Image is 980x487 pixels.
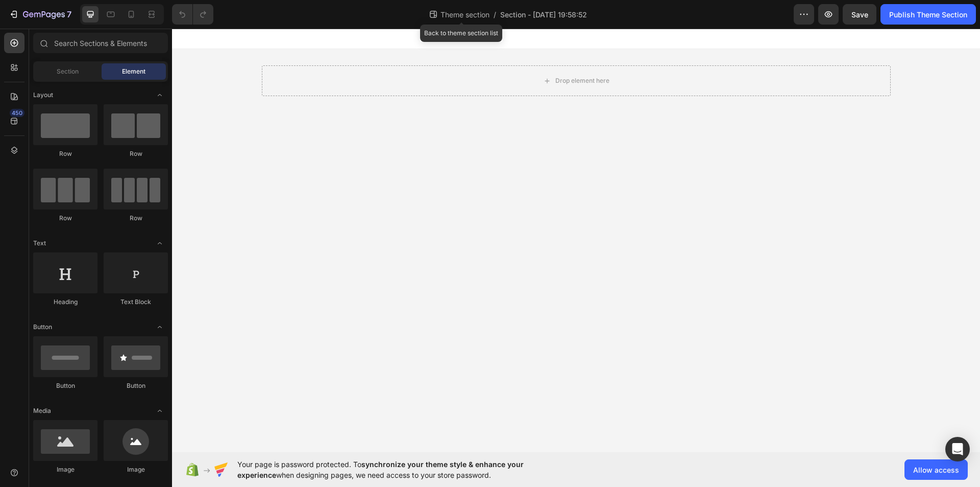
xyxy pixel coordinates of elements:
[945,437,970,461] div: Open Intercom Messenger
[152,319,168,335] span: Toggle open
[104,381,168,390] div: Button
[152,403,168,419] span: Toggle open
[237,460,524,479] span: synchronize your theme style & enhance your experience
[122,67,145,76] span: Element
[851,10,868,19] span: Save
[57,67,79,76] span: Section
[33,297,97,307] div: Heading
[172,4,213,25] div: Undo/Redo
[880,4,976,25] button: Publish Theme Section
[33,214,97,223] div: Row
[33,381,97,390] div: Button
[438,9,492,20] span: Theme section
[913,465,959,475] span: Allow access
[33,90,53,100] span: Layout
[33,149,97,158] div: Row
[152,235,168,251] span: Toggle open
[152,87,168,103] span: Toggle open
[33,465,97,474] div: Image
[904,459,968,480] button: Allow access
[67,8,71,20] p: 7
[4,4,76,25] button: 7
[104,465,168,474] div: Image
[10,109,24,117] div: 450
[104,214,168,223] div: Row
[843,4,876,25] button: Save
[33,406,51,415] span: Media
[104,297,168,307] div: Text Block
[500,9,587,20] span: Section - [DATE] 19:58:52
[33,322,52,332] span: Button
[33,239,46,248] span: Text
[494,9,496,20] span: /
[172,29,980,452] iframe: Design area
[104,149,168,158] div: Row
[33,33,168,53] input: Search Sections & Elements
[383,48,437,56] div: Drop element here
[889,9,967,20] div: Publish Theme Section
[237,459,563,480] span: Your page is password protected. To when designing pages, we need access to your store password.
